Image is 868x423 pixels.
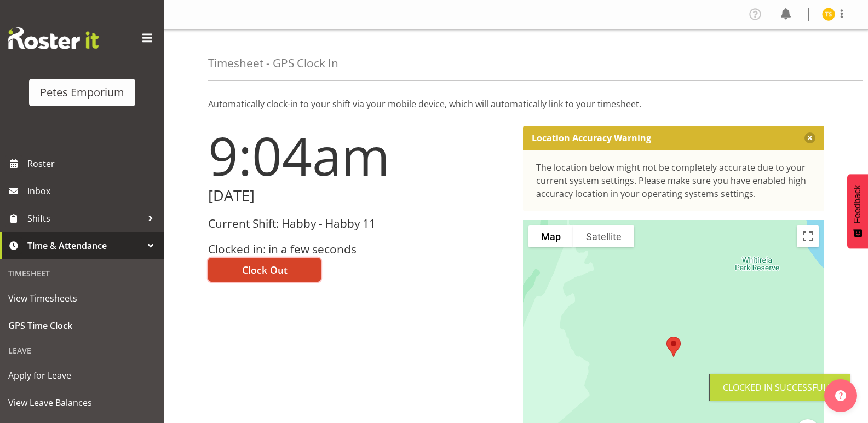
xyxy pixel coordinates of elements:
button: Feedback - Show survey [847,174,868,248]
h2: [DATE] [208,187,510,204]
h3: Clocked in: in a few seconds [208,243,510,256]
span: Inbox [27,183,159,199]
span: Feedback [853,185,863,223]
button: Clock Out [208,258,321,282]
span: Roster [27,155,159,172]
p: Location Accuracy Warning [532,132,651,143]
a: GPS Time Clock [3,312,162,339]
button: Toggle fullscreen view [797,225,819,247]
button: Show street map [528,225,573,247]
div: Clocked in Successfully [723,381,837,394]
span: GPS Time Clock [8,317,156,334]
img: tamara-straker11292.jpg [822,8,835,21]
span: Time & Attendance [27,237,142,254]
h4: Timesheet - GPS Clock In [208,57,338,69]
a: View Leave Balances [3,389,162,416]
button: Close message [804,132,815,143]
a: Apply for Leave [3,362,162,389]
div: The location below might not be completely accurate due to your current system settings. Please m... [536,161,812,200]
span: Apply for Leave [8,367,156,384]
span: Clock Out [242,263,288,277]
span: Shifts [27,210,142,227]
button: Show satellite imagery [573,225,634,247]
img: Rosterit website logo [8,27,99,49]
h1: 9:04am [208,126,510,185]
div: Leave [3,339,162,362]
div: Timesheet [3,262,162,285]
img: help-xxl-2.png [835,390,846,401]
span: View Leave Balances [8,395,156,411]
p: Automatically clock-in to your shift via your mobile device, which will automatically link to you... [208,97,824,111]
span: View Timesheets [8,290,156,306]
a: View Timesheets [3,285,162,312]
div: Petes Emporium [40,84,124,101]
h3: Current Shift: Habby - Habby 11 [208,217,510,230]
